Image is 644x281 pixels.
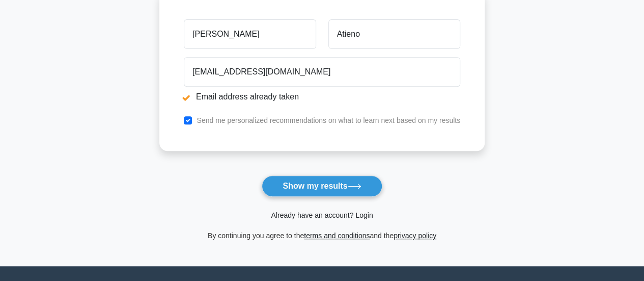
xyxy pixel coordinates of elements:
li: Email address already taken [184,91,460,103]
input: First name [184,19,316,49]
input: Email [184,57,460,87]
label: Send me personalized recommendations on what to learn next based on my results [197,116,460,124]
button: Show my results [262,175,382,197]
a: terms and conditions [304,232,370,240]
input: Last name [328,19,460,49]
div: By continuing you agree to the and the [153,229,491,242]
a: Already have an account? Login [271,211,373,219]
a: privacy policy [394,232,436,240]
